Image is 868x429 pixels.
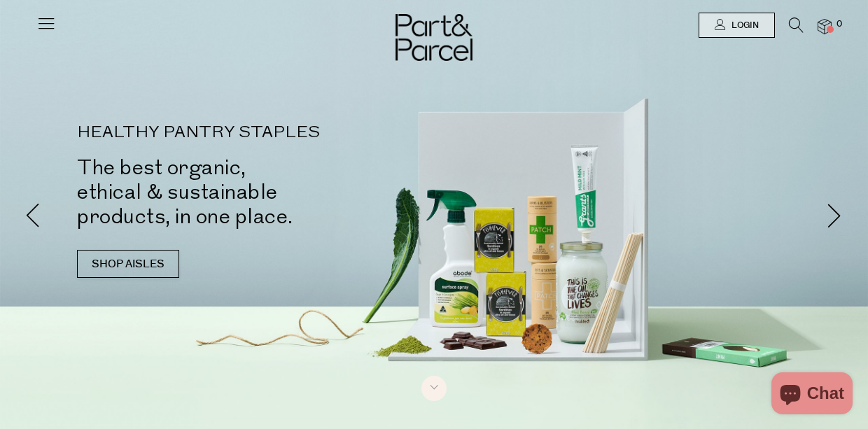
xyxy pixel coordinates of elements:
[833,18,846,31] span: 0
[818,19,832,34] a: 0
[767,372,857,418] inbox-online-store-chat: Shopify online store chat
[77,155,455,229] h2: The best organic, ethical & sustainable products, in one place.
[728,20,759,31] span: Login
[699,13,775,38] a: Login
[77,250,179,278] a: SHOP AISLES
[395,14,472,61] img: Part&Parcel
[77,125,455,141] p: HEALTHY PANTRY STAPLES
